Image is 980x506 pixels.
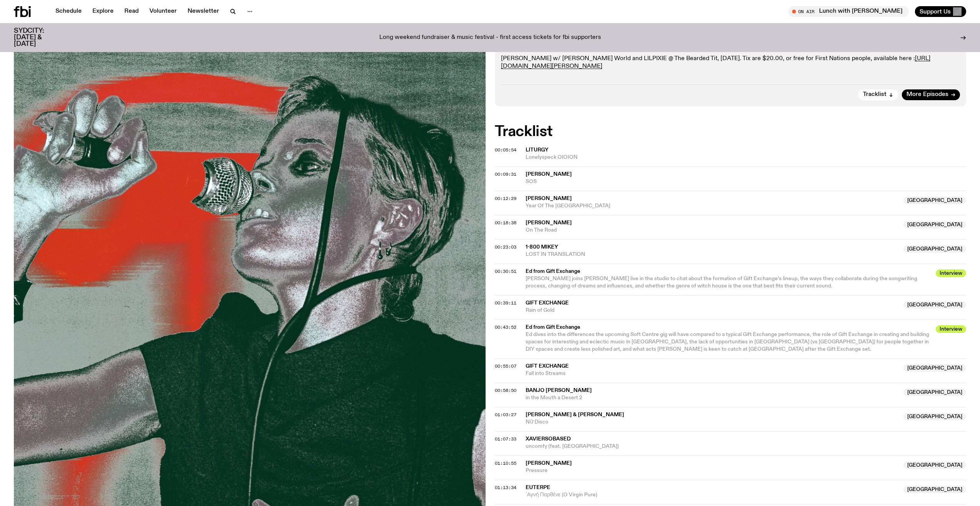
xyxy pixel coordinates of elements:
[526,461,572,466] span: [PERSON_NAME]
[495,388,516,393] button: 00:58:50
[379,34,601,41] p: Long weekend fundraiser & music festival - first access tickets for fbi supporters
[495,325,516,329] button: 00:43:52
[495,220,516,226] span: 00:18:38
[858,89,898,100] button: Tracklist
[526,443,967,450] span: uncomfy (feat. [GEOGRAPHIC_DATA])
[526,388,592,393] span: Banjo [PERSON_NAME]
[495,437,516,441] button: 01:07:33
[903,413,966,420] span: [GEOGRAPHIC_DATA]
[495,221,516,225] button: 00:18:38
[526,178,967,185] span: SOS
[526,196,572,201] span: [PERSON_NAME]
[495,412,516,418] span: 01:03:27
[495,147,516,153] span: 00:05:54
[495,461,516,466] button: 01:10:55
[526,491,899,499] span: ´Αγνή Παρθένε (O Virgin Pure)
[14,28,63,47] h3: SYDCITY: [DATE] & [DATE]
[903,486,966,493] span: [GEOGRAPHIC_DATA]
[903,364,966,372] span: [GEOGRAPHIC_DATA]
[495,387,516,393] span: 00:58:50
[936,325,966,333] span: Interview
[903,301,966,309] span: [GEOGRAPHIC_DATA]
[526,276,917,289] span: [PERSON_NAME] joins [PERSON_NAME] live in the studio to chat about the formation of Gift Exchange...
[526,220,572,225] span: [PERSON_NAME]
[526,485,550,490] span: Euterpe
[495,244,516,250] span: 00:23:03
[495,195,516,202] span: 00:12:29
[526,324,931,331] span: Ed from Gift Exchange
[788,6,909,17] button: On AirLunch with [PERSON_NAME]
[183,6,224,17] a: Newsletter
[495,172,516,177] button: 00:09:31
[526,467,899,474] span: Pressure
[495,301,516,305] button: 00:39:11
[495,148,516,152] button: 00:05:54
[526,202,899,210] span: Year Of The [GEOGRAPHIC_DATA]
[495,197,516,201] button: 00:12:29
[526,436,571,442] span: xaviersobased
[526,251,899,258] span: LOST IN TRANSLATION
[903,221,966,229] span: [GEOGRAPHIC_DATA]
[936,269,966,277] span: Interview
[495,460,516,466] span: 01:10:55
[863,92,886,98] span: Tracklist
[526,227,899,234] span: On The Road
[526,147,548,153] span: Liturgy
[495,413,516,417] button: 01:03:27
[501,55,960,70] p: [PERSON_NAME] w/ [PERSON_NAME] World and LILPIXIE @ The Bearded Tit, [DATE]. Tix are $20.00, or f...
[526,332,929,352] span: Ed dives into the differences the upcoming Soft Centre gig will have compared to a typical Gift E...
[526,300,569,306] span: Gift Exchange
[902,89,960,100] a: More Episodes
[120,6,143,17] a: Read
[915,6,966,17] button: Support Us
[51,6,86,17] a: Schedule
[903,461,966,469] span: [GEOGRAPHIC_DATA]
[495,300,516,306] span: 00:39:11
[495,268,516,274] span: 00:30:51
[526,412,624,417] span: [PERSON_NAME] & [PERSON_NAME]
[495,484,516,491] span: 01:13:34
[526,394,899,402] span: in the Mouth a Desert 2
[526,154,967,161] span: Lonelyspeck OIOION
[920,8,951,15] span: Support Us
[495,436,516,442] span: 01:07:33
[145,6,181,17] a: Volunteer
[495,269,516,274] button: 00:30:51
[903,388,966,396] span: [GEOGRAPHIC_DATA]
[495,363,516,369] span: 00:55:07
[526,307,899,314] span: Rain of Gold
[903,197,966,204] span: [GEOGRAPHIC_DATA]
[495,171,516,177] span: 00:09:31
[526,363,569,369] span: Gift Exchange
[495,245,516,249] button: 00:23:03
[526,171,572,177] span: [PERSON_NAME]
[903,245,966,253] span: [GEOGRAPHIC_DATA]
[495,486,516,490] button: 01:13:34
[526,268,931,275] span: Ed from Gift Exchange
[88,6,118,17] a: Explore
[526,244,558,250] span: 1-800 Mikey
[906,92,948,98] span: More Episodes
[526,370,899,377] span: Fall into Streams
[495,324,516,330] span: 00:43:52
[526,419,899,426] span: Nữ Disco
[501,55,930,69] a: [URL][DOMAIN_NAME][PERSON_NAME]
[495,125,967,139] h2: Tracklist
[495,364,516,368] button: 00:55:07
